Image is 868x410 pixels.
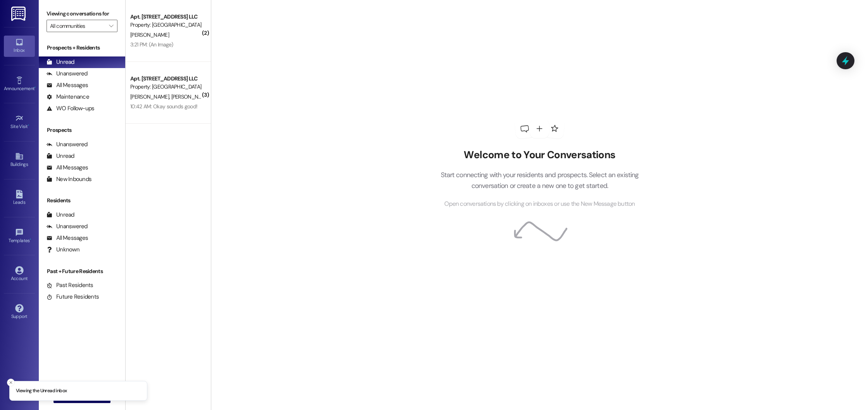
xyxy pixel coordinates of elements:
div: All Messages [47,234,88,242]
span: [PERSON_NAME] [171,93,210,100]
div: Prospects [39,126,125,134]
a: Account [4,264,35,285]
div: Past + Future Residents [39,267,125,275]
button: Close toast [7,379,15,386]
a: Leads [4,188,35,208]
span: [PERSON_NAME] [130,31,169,38]
a: Inbox [4,36,35,56]
div: Unread [47,211,74,219]
div: Apt. [STREET_ADDRESS] LLC [130,75,202,83]
span: • [28,123,29,128]
a: Templates • [4,226,35,247]
a: Buildings [4,150,35,171]
img: ResiDesk Logo [11,7,27,21]
div: Past Residents [47,281,93,289]
div: Residents [39,196,125,205]
div: All Messages [47,164,88,172]
div: Prospects + Residents [39,44,125,52]
div: Maintenance [47,93,89,101]
div: Unread [47,152,74,160]
div: Unanswered [47,70,88,78]
p: Viewing the Unread inbox [16,388,67,395]
div: Unknown [47,246,79,254]
div: 10:42 AM: Okay sounds good! [130,103,197,110]
h2: Welcome to Your Conversations [429,149,651,161]
div: 3:21 PM: (An Image) [130,41,173,48]
div: Property: [GEOGRAPHIC_DATA] [130,21,202,29]
label: Viewing conversations for [47,8,117,20]
p: Start connecting with your residents and prospects. Select an existing conversation or create a n... [429,169,651,191]
div: New Inbounds [47,175,91,183]
i:  [109,23,113,29]
div: Unread [47,58,74,66]
div: All Messages [47,81,88,89]
span: [PERSON_NAME] [130,93,171,100]
div: Unanswered [47,222,88,231]
span: • [35,85,36,90]
span: Open conversations by clicking on inboxes or use the New Message button [444,199,635,209]
a: Support [4,302,35,323]
div: Apt. [STREET_ADDRESS] LLC [130,13,202,21]
span: • [30,237,31,242]
div: WO Follow-ups [47,104,94,113]
div: Unanswered [47,140,88,149]
a: Site Visit • [4,112,35,133]
div: Property: [GEOGRAPHIC_DATA] [130,83,202,91]
div: Future Residents [47,293,99,301]
input: All communities [50,20,105,32]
